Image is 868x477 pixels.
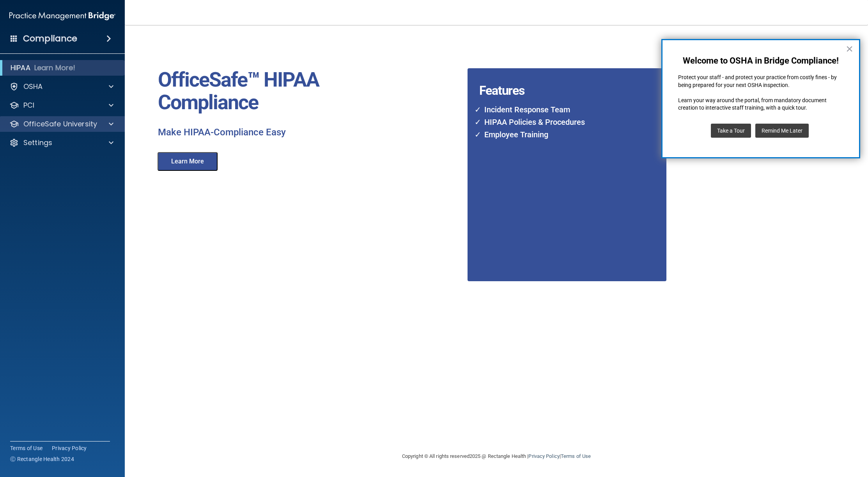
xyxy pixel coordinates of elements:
li: Employee Training [480,128,636,141]
p: Protect your staff - and protect your practice from costly fines - by being prepared for your nex... [678,74,843,89]
p: Learn your way around the portal, from mandatory document creation to interactive staff training,... [678,97,843,112]
a: Privacy Policy [528,453,559,459]
iframe: Drift Widget Chat Controller [733,422,859,453]
p: Settings [23,138,52,147]
li: HIPAA Policies & Procedures [480,116,636,128]
p: OfficeSafe University [23,119,97,129]
div: Copyright © All rights reserved 2025 @ Rectangle Health | | [354,444,639,469]
li: Incident Response Team [480,103,636,116]
p: PCI [23,101,34,110]
span: Ⓒ Rectangle Health 2024 [10,455,74,463]
a: Privacy Policy [52,444,87,452]
p: OSHA [23,82,43,91]
p: HIPAA [11,63,30,73]
a: Terms of Use [10,444,43,452]
h4: Features [468,68,646,84]
button: Close [846,43,853,55]
a: Terms of Use [561,453,591,459]
button: Take a Tour [711,124,751,138]
p: Learn More! [34,63,76,73]
h3: Welcome to OSHA in Bridge Compliance! [678,56,843,66]
button: Learn More [158,152,218,171]
button: Remind Me Later [755,124,809,138]
h4: Compliance [23,33,77,44]
img: PMB logo [9,8,115,24]
p: OfficeSafe™ HIPAA Compliance [158,69,462,114]
p: Make HIPAA-Compliance Easy [158,126,462,139]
